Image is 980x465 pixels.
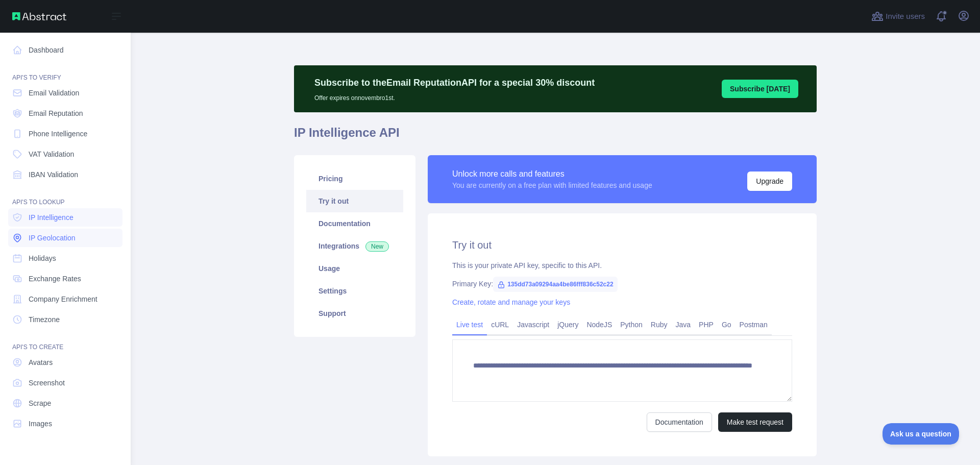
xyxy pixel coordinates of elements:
span: Email Reputation [29,108,83,118]
a: Dashboard [8,41,122,59]
a: Go [718,316,736,333]
a: Timezone [8,310,122,329]
span: IBAN Validation [29,169,78,180]
div: This is your private API key, specific to this API. [452,260,792,271]
div: Primary Key: [452,279,792,289]
span: Timezone [29,314,60,325]
span: Holidays [29,253,56,263]
div: API'S TO LOOKUP [8,186,122,206]
p: Offer expires on novembro 1st. [314,90,595,102]
a: Avatars [8,353,122,372]
span: Exchange Rates [29,274,81,284]
a: Usage [306,257,403,280]
a: NodeJS [582,316,616,333]
button: Subscribe [DATE] [722,80,798,98]
span: Avatars [29,357,53,368]
a: IP Geolocation [8,229,122,247]
a: Postman [736,316,772,333]
span: Images [29,419,52,429]
a: Documentation [306,212,403,235]
a: IBAN Validation [8,165,122,184]
button: Invite users [869,8,927,25]
div: You are currently on a free plan with limited features and usage [452,180,652,190]
a: Java [672,316,695,333]
span: New [365,241,389,252]
a: Javascript [513,316,553,333]
a: cURL [487,316,513,333]
a: Email Reputation [8,104,122,123]
p: Subscribe to the Email Reputation API for a special 30 % discount [314,76,595,90]
span: Company Enrichment [29,294,97,304]
iframe: Toggle Customer Support [883,423,960,445]
a: Phone Intelligence [8,125,122,143]
span: Scrape [29,398,51,408]
a: IP Intelligence [8,208,122,227]
div: API'S TO VERIFY [8,61,122,82]
span: IP Intelligence [29,212,73,223]
a: Holidays [8,249,122,267]
a: Exchange Rates [8,270,122,288]
span: Email Validation [29,88,79,98]
a: Try it out [306,190,403,212]
div: API'S TO CREATE [8,331,122,351]
a: Screenshot [8,374,122,392]
a: Company Enrichment [8,290,122,308]
a: Images [8,414,122,433]
a: Support [306,302,403,325]
h2: Try it out [452,238,792,252]
a: Email Validation [8,84,122,102]
span: Screenshot [29,378,65,388]
a: PHP [695,316,718,333]
span: Invite users [886,11,925,22]
a: Create, rotate and manage your keys [452,298,570,306]
a: Python [616,316,647,333]
span: VAT Validation [29,149,74,159]
a: Pricing [306,167,403,190]
a: jQuery [553,316,582,333]
h1: IP Intelligence API [294,125,817,149]
span: Phone Intelligence [29,129,87,139]
a: Settings [306,280,403,302]
a: Documentation [647,412,712,432]
span: 135dd73a09294aa4be86fff836c52c22 [493,277,618,292]
span: IP Geolocation [29,233,76,243]
a: Scrape [8,394,122,412]
button: Make test request [718,412,792,432]
a: Live test [452,316,487,333]
a: Ruby [647,316,672,333]
img: Abstract API [12,12,66,20]
div: Unlock more calls and features [452,168,652,180]
button: Upgrade [747,172,792,191]
a: VAT Validation [8,145,122,163]
a: Integrations New [306,235,403,257]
